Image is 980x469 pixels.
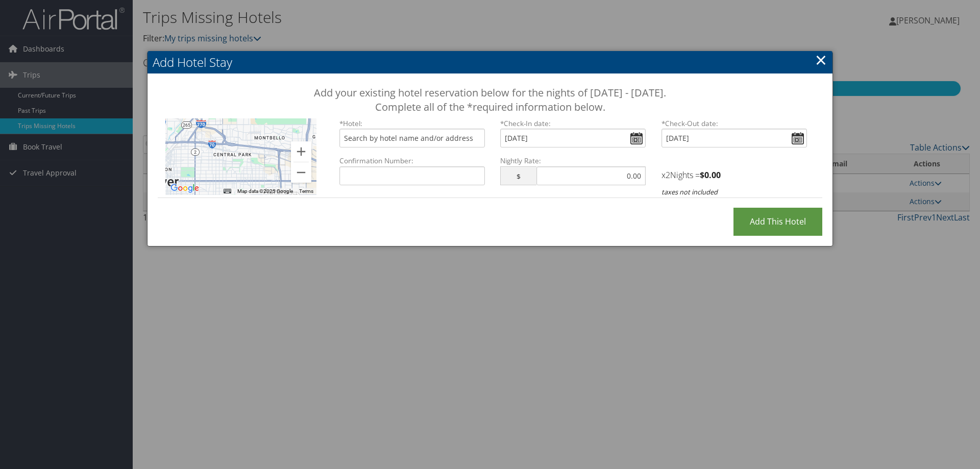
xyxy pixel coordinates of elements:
i: taxes not included [661,187,718,196]
span: 0.00 [704,169,721,181]
img: Google [168,182,202,195]
a: Terms (opens in new tab) [299,188,313,194]
h2: Add Hotel Stay [148,51,832,73]
span: 2 [666,169,670,181]
button: Zoom out [291,162,311,183]
strong: $ [700,169,721,181]
button: Keyboard shortcuts [224,188,231,195]
h4: x Nights = [661,169,807,181]
h3: Add your existing hotel reservation below for the nights of [DATE] - [DATE]. Complete all of the ... [193,86,787,114]
a: Open this area in Google Maps (opens a new window) [168,182,202,195]
a: × [815,50,827,70]
span: Map data ©2025 Google [237,188,293,194]
input: 0.00 [536,166,646,185]
button: Zoom in [291,141,311,162]
input: Search by hotel name and/or address [339,129,485,147]
label: *Hotel: [339,118,485,129]
label: Check-Out date: [661,118,807,129]
label: Check-In date: [500,118,646,129]
input: Add this Hotel [733,208,822,236]
label: Confirmation Number: [339,156,485,166]
label: Nightly Rate: [500,156,646,166]
span: $ [500,166,536,185]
